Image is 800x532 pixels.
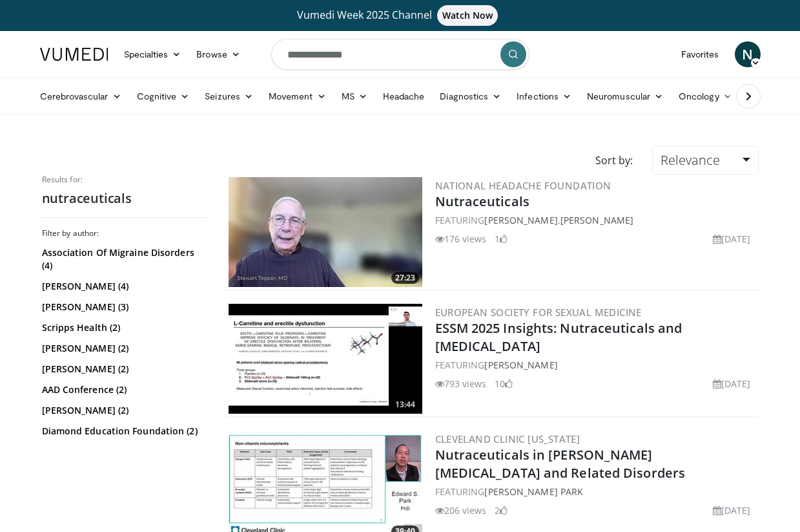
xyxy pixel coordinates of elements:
a: [PERSON_NAME] [560,214,633,226]
h3: Filter by author: [42,228,207,239]
a: Nutraceuticals [435,193,529,210]
a: N [735,41,761,67]
a: AAD Conference (2) [42,383,203,396]
a: Diamond Education Foundation (2) [42,425,203,438]
li: 10 [495,377,513,390]
li: [DATE] [713,504,751,517]
a: Oncology [671,83,740,109]
a: Cognitive [129,83,198,109]
a: [PERSON_NAME] Park [484,485,583,498]
a: Diagnostics [432,83,509,109]
li: 1 [495,232,508,246]
a: European Society for Sexual Medicine [435,306,642,319]
a: ESSM 2025 Insights: Nutraceuticals and [MEDICAL_DATA] [435,319,682,355]
img: 3b00acf2-1c9d-4788-af94-e37be99fb016.300x170_q85_crop-smart_upscale.jpg [229,304,422,414]
a: 13:44 [229,304,422,414]
span: Vumedi Week 2025 Channel [297,8,504,22]
h2: nutraceuticals [42,190,207,207]
li: [DATE] [713,377,751,390]
p: Results for: [42,175,207,185]
a: Vumedi Week 2025 ChannelWatch Now [42,5,759,26]
div: FEATURING [435,358,756,372]
a: Browse [189,41,248,67]
img: VuMedi Logo [40,48,108,61]
a: [PERSON_NAME] (2) [42,404,203,417]
li: 793 views [435,377,487,390]
input: Search topics, interventions [271,39,529,70]
a: Infections [509,83,579,109]
a: Nutraceuticals in [PERSON_NAME][MEDICAL_DATA] and Related Disorders [435,446,686,482]
a: [PERSON_NAME] (3) [42,301,203,314]
li: 2 [495,504,508,517]
a: [PERSON_NAME] (2) [42,342,203,355]
a: Cerebrovascular [32,83,129,109]
a: Scripps Health (2) [42,321,203,334]
a: 27:23 [229,177,422,287]
li: [DATE] [713,232,751,246]
a: Seizures [197,83,261,109]
span: Relevance [661,151,720,169]
a: [PERSON_NAME] [484,359,557,371]
span: 13:44 [391,399,419,410]
a: [PERSON_NAME] (2) [42,363,203,376]
a: [PERSON_NAME] (4) [42,280,203,293]
li: 176 views [435,232,487,246]
a: Favorites [673,41,727,67]
a: Cleveland Clinic [US_STATE] [435,432,580,445]
img: 0ff3a4f8-e328-4cf9-9167-034259d5d67a.300x170_q85_crop-smart_upscale.jpg [229,177,422,287]
div: FEATURING , [435,213,756,227]
a: Neuromuscular [579,83,671,109]
li: 206 views [435,504,487,517]
a: National Headache Foundation [435,179,611,192]
a: [PERSON_NAME] [484,214,557,226]
a: Headache [375,83,433,109]
a: Movement [261,83,334,109]
div: FEATURING [435,485,756,498]
span: Watch Now [437,5,498,26]
span: 27:23 [391,272,419,284]
a: MS [334,83,375,109]
a: Relevance [652,146,758,175]
a: Association Of Migraine Disorders (4) [42,246,203,272]
a: Specialties [116,41,189,67]
div: Sort by: [586,146,642,175]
